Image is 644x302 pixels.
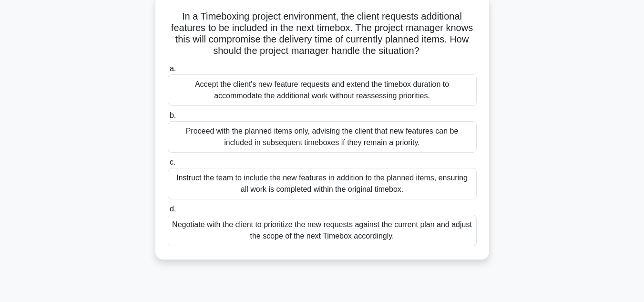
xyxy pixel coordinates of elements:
[167,10,478,57] h5: In a Timeboxing project environment, the client requests additional features to be included in th...
[170,158,175,166] span: c.
[168,74,477,106] div: Accept the client's new feature requests and extend the timebox duration to accommodate the addit...
[168,121,477,153] div: Proceed with the planned items only, advising the client that new features can be included in sub...
[170,111,176,119] span: b.
[170,205,176,213] span: d.
[170,64,176,73] span: a.
[168,215,477,246] div: Negotiate with the client to prioritize the new requests against the current plan and adjust the ...
[168,168,477,199] div: Instruct the team to include the new features in addition to the planned items, ensuring all work...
